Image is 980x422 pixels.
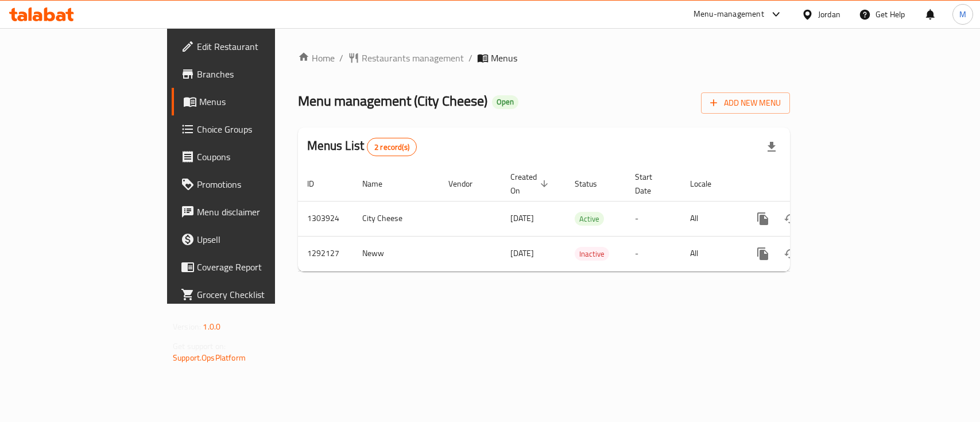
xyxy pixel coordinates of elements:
button: Add New Menu [701,92,790,114]
a: Branches [172,60,331,88]
nav: breadcrumb [298,51,790,65]
span: Name [362,177,397,191]
span: Active [575,212,604,226]
h2: Menus List [307,137,417,156]
button: more [749,205,777,233]
span: Grocery Checklist [197,288,321,301]
button: Change Status [777,205,804,233]
span: Menus [491,51,517,65]
button: Change Status [777,240,804,268]
span: Open [492,97,518,107]
span: Status [575,177,612,191]
li: / [468,51,472,65]
span: 2 record(s) [367,142,416,153]
span: Edit Restaurant [197,40,321,53]
span: Menu management ( City Cheese ) [298,88,487,114]
span: M [959,8,966,21]
td: Neww [353,236,439,271]
a: Edit Restaurant [172,33,331,60]
div: Menu-management [694,7,764,21]
span: Get support on: [173,339,226,354]
a: Support.OpsPlatform [173,350,246,365]
a: Menus [172,88,331,115]
span: ID [307,177,329,191]
a: Grocery Checklist [172,281,331,308]
a: Coupons [172,143,331,171]
td: All [681,236,740,271]
span: Choice Groups [197,122,321,136]
span: Vendor [448,177,487,191]
span: Coverage Report [197,260,321,274]
button: more [749,240,777,268]
td: City Cheese [353,201,439,236]
div: Jordan [818,8,840,21]
a: Restaurants management [348,51,464,65]
li: / [339,51,343,65]
span: Restaurants management [362,51,464,65]
span: Created On [510,170,552,198]
a: Promotions [172,171,331,198]
a: Coverage Report [172,253,331,281]
a: Menu disclaimer [172,198,331,226]
th: Actions [740,167,869,202]
div: Open [492,95,518,109]
span: Upsell [197,233,321,246]
span: [DATE] [510,246,534,261]
span: Promotions [197,177,321,191]
a: Choice Groups [172,115,331,143]
span: Coupons [197,150,321,164]
table: enhanced table [298,167,869,272]
span: Menu disclaimer [197,205,321,219]
span: Menus [199,95,321,109]
a: Upsell [172,226,331,253]
span: 1.0.0 [203,319,220,334]
td: - [626,201,681,236]
span: Inactive [575,247,609,261]
span: Start Date [635,170,667,198]
td: All [681,201,740,236]
span: [DATE] [510,211,534,226]
span: Add New Menu [710,96,781,110]
span: Locale [690,177,726,191]
div: Total records count [367,138,417,156]
span: Version: [173,319,201,334]
div: Export file [758,133,785,161]
span: Branches [197,67,321,81]
td: - [626,236,681,271]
